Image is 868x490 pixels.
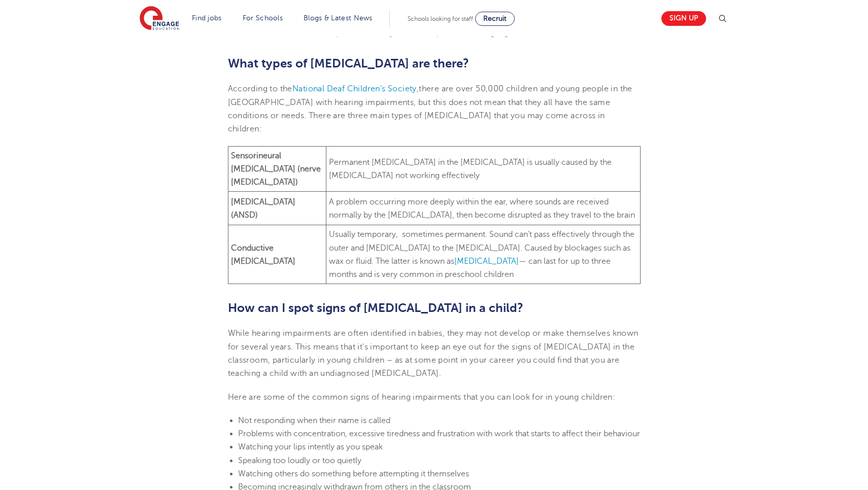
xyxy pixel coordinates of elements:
a: Sign up [661,11,706,26]
a: Recruit [475,12,515,26]
span: Watching your lips intently as you speak [238,442,383,451]
span: there are over 50,000 children and young people in the [GEOGRAPHIC_DATA] with hearing impairments... [228,84,632,120]
span: Watching others do something before attempting it themselves [238,469,469,478]
p: , [228,82,641,135]
span: Usually temporary, sometimes permanent. Sound can’t pass effectively through the outer and [MEDIC... [329,230,635,266]
span: While hearing impairments are often identified in babies, they may not develop or make themselves... [228,329,639,378]
span: Permanent [MEDICAL_DATA] in the [MEDICAL_DATA] is usually caused by the [MEDICAL_DATA] not workin... [329,158,612,180]
span: Not responding when their name is called [238,416,390,425]
span: Problems with concentration, excessive tiredness and frustration with work that starts to affect ... [238,429,640,438]
a: National Deaf Children’s Society [292,84,417,93]
span: There are three main types of [MEDICAL_DATA] that you may come across in children: [228,111,605,133]
b: Conductive [MEDICAL_DATA] [231,243,295,266]
span: A problem occurring more deeply within the ear, where sounds are received normally by the [MEDICA... [329,197,635,220]
a: Blogs & Latest News [304,14,373,22]
a: For Schools [243,14,283,22]
b: Sensorineural [MEDICAL_DATA] (nerve [MEDICAL_DATA]) [231,151,321,187]
span: How can I spot signs of [MEDICAL_DATA] in a child? [228,301,523,315]
span: Schools looking for staff [408,15,473,22]
a: [MEDICAL_DATA] [454,257,519,266]
span: According to the [228,84,292,93]
img: Engage Education [140,6,179,31]
span: What types of [MEDICAL_DATA] are there? [228,56,469,71]
b: [MEDICAL_DATA] (ANSD) [231,197,302,220]
span: Recruit [483,15,507,22]
span: Speaking too loudly or too quietly [238,456,361,465]
span: Here are some of the common signs of hearing impairments that you can look for in young children: [228,393,616,402]
a: Find jobs [192,14,222,22]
